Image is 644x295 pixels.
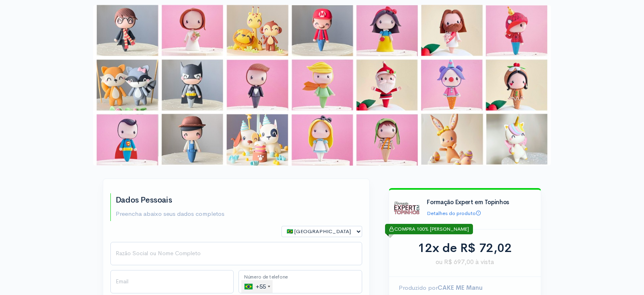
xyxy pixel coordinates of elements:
input: Email [110,270,234,293]
img: ... [93,5,551,166]
input: Nome Completo [110,242,362,265]
h2: Dados Pessoais [116,196,224,205]
div: Brazil (Brasil): +55 [241,280,273,293]
h4: Formação Expert em Topinhos [427,199,534,206]
p: Preencha abaixo seus dados completos [116,209,224,219]
strong: CAKE ME Manu [438,284,483,291]
p: Produzido por [399,283,531,293]
a: Detalhes do produto [427,210,481,217]
div: COMPRA 100% [PERSON_NAME] [385,224,473,234]
div: 12x de R$ 72,02 [399,239,531,257]
span: ou R$ 697,00 à vista [399,257,531,267]
img: Logo%20Forma%C3%A7%C3%A3o%20Expert%20em%20Topinhos.png [394,195,420,221]
div: +55 [245,280,273,293]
